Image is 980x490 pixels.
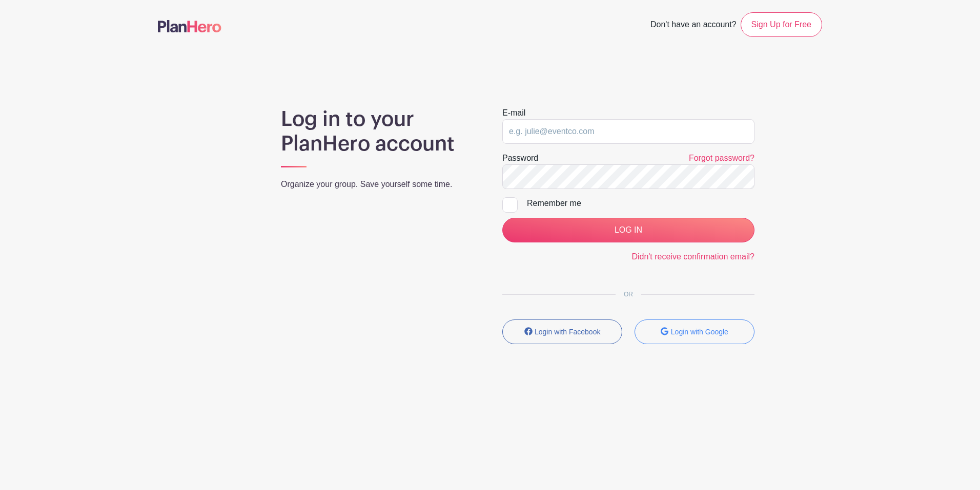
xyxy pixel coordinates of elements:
button: Login with Google [635,319,754,344]
a: Didn't receive confirmation email? [631,252,754,261]
p: Organize your group. Save yourself some time. [281,178,478,191]
span: Don't have an account? [650,14,737,37]
small: Login with Facebook [535,328,600,336]
a: Sign Up for Free [741,12,822,37]
button: Login with Facebook [502,319,622,344]
div: Remember me [527,197,754,210]
input: LOG IN [502,218,754,242]
span: OR [616,291,641,298]
label: Password [502,152,538,164]
img: logo-507f7623f17ff9eddc593b1ce0a138ce2505c220e1c5a4e2b4648c50719b7d32.svg [158,20,221,32]
input: e.g. julie@eventco.com [502,119,754,144]
small: Login with Google [671,328,728,336]
a: Forgot password? [689,154,754,162]
label: E-mail [502,107,525,119]
h1: Log in to your PlanHero account [281,107,478,156]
